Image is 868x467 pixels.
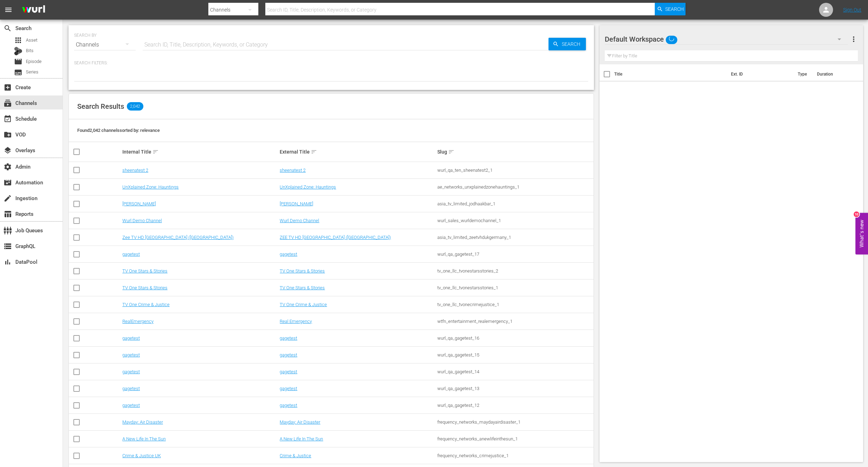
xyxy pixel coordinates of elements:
[448,149,454,155] span: sort
[3,99,12,107] span: Channels
[437,235,593,240] div: asia_tv_limited_zeetvhdukgermany_1
[26,58,42,65] span: Episode
[280,352,297,358] a: gagetest
[77,102,124,111] span: Search Results
[614,64,727,84] th: Title
[122,235,234,240] a: Zee TV HD [GEOGRAPHIC_DATA] ([GEOGRAPHIC_DATA])
[122,268,167,274] a: TV One Stars & Stories
[280,453,311,458] a: Crime & Justice
[437,218,593,223] div: wurl_sales_wurldemochannel_1
[122,218,162,223] a: Wurl Demo Channel
[3,163,12,171] span: Admin
[26,69,38,76] span: Series
[437,285,593,290] div: tv_one_llc_tvonestarsstories_1
[122,168,148,173] a: sheenatest 2
[17,2,50,18] img: ans4CAIJ8jUAAAAAAAAAAAAAAAAAAAAAAAAgQb4GAAAAAAAAAAAAAAAAAAAAAAAAJMjXAAAAAAAAAAAAAAAAAAAAAAAAgAT5G...
[280,168,306,173] a: sheenatest 2
[3,194,12,203] span: Ingestion
[548,38,586,50] button: Search
[122,436,166,441] a: A New Life In The Sun
[3,146,12,155] span: Overlays
[437,386,593,391] div: wurl_qa_gagetest_13
[849,35,858,43] span: more_vert
[280,386,297,391] a: gagetest
[437,184,593,190] div: ae_networks_unxplainedzonehauntings_1
[14,47,22,55] div: Bits
[26,37,37,44] span: Asset
[794,64,813,84] th: Type
[280,335,297,341] a: gagetest
[437,302,593,307] div: tv_one_llc_tvonecrimejustice_1
[280,419,320,425] a: Mayday: Air Disaster
[437,436,593,441] div: frequency_networks_anewlifeinthesun_1
[854,211,859,217] div: 10
[122,319,153,324] a: RealEmergency
[280,369,297,374] a: gagetest
[655,3,686,15] button: Search
[280,302,327,307] a: TV One Crime & Justice
[727,64,794,84] th: Ext. ID
[14,68,22,77] span: Series
[122,148,278,156] div: Internal Title
[3,130,12,139] span: VOD
[311,149,317,155] span: sort
[813,64,855,84] th: Duration
[122,352,140,358] a: gagetest
[437,252,593,257] div: wurl_qa_gagetest_17
[3,178,12,187] span: Automation
[127,102,143,111] span: 2,042
[122,302,170,307] a: TV One Crime & Justice
[437,352,593,358] div: wurl_qa_gagetest_15
[122,335,140,341] a: gagetest
[74,35,136,55] div: Channels
[280,403,297,408] a: gagetest
[843,7,861,13] a: Sign Out
[122,419,163,425] a: Mayday: Air Disaster
[26,47,34,54] span: Bits
[280,252,297,257] a: gagetest
[3,83,12,92] span: Create
[3,115,12,123] span: Schedule
[280,319,312,324] a: Real Emergency
[437,168,593,173] div: wurl_qa_ten_sheenatest2_1
[437,419,593,425] div: frequency_networks_maydayairdisaster_1
[280,148,435,156] div: External Title
[3,226,12,235] span: Job Queues
[3,258,12,266] span: DataPool
[605,29,848,49] div: Default Workspace
[280,184,336,190] a: UnXplained Zone: Hauntings
[437,403,593,408] div: wurl_qa_gagetest_12
[14,57,22,66] span: Episode
[122,369,140,374] a: gagetest
[74,60,588,66] p: Search Filters:
[437,369,593,374] div: wurl_qa_gagetest_14
[122,386,140,391] a: gagetest
[849,31,858,48] button: more_vert
[122,252,140,257] a: gagetest
[437,335,593,341] div: wurl_qa_gagetest_16
[3,242,12,250] span: GraphQL
[280,436,323,441] a: A New Life In The Sun
[437,148,593,156] div: Slug
[280,285,325,290] a: TV One Stars & Stories
[122,403,140,408] a: gagetest
[665,3,684,15] span: Search
[14,36,22,44] span: Asset
[122,201,156,206] a: [PERSON_NAME]
[122,285,167,290] a: TV One Stars & Stories
[4,6,13,14] span: menu
[559,38,586,50] span: Search
[77,128,160,133] span: Found 2,042 channels sorted by: relevance
[437,319,593,324] div: wtfn_entertainment_realemergency_1
[3,210,12,218] span: Reports
[437,201,593,206] div: asia_tv_limited_jodhaakbar_1
[280,235,391,240] a: ZEE TV HD [GEOGRAPHIC_DATA] ([GEOGRAPHIC_DATA])
[280,201,313,206] a: [PERSON_NAME]
[855,213,868,254] button: Open Feedback Widget
[122,453,161,458] a: Crime & Justice UK
[3,24,12,33] span: Search
[280,218,319,223] a: Wurl Demo Channel
[437,453,593,458] div: frequency_networks_crimejustice_1
[437,268,593,274] div: tv_one_llc_tvonestarsstories_2
[280,268,325,274] a: TV One Stars & Stories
